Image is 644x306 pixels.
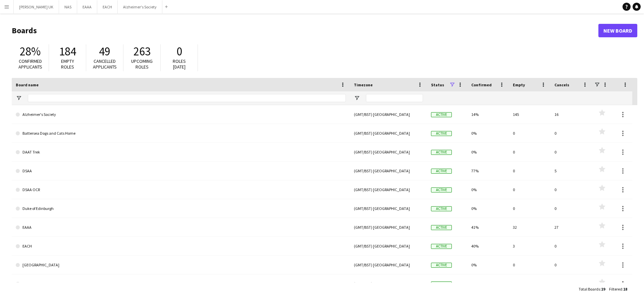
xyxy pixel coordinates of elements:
div: 3 [509,237,550,255]
div: 0 [509,256,550,274]
span: Active [431,131,452,136]
span: 263 [133,44,151,59]
span: Active [431,206,452,211]
span: Board name [16,82,39,87]
span: Active [431,263,452,268]
span: Confirmed applicants [18,58,42,70]
div: (GMT/BST) [GEOGRAPHIC_DATA] [350,274,427,293]
span: Active [431,112,452,117]
a: DAAT Trek [16,143,346,162]
span: 28% [20,44,41,59]
span: Confirmed [471,82,492,87]
span: 49 [99,44,110,59]
div: 0% [467,143,509,161]
span: Cancelled applicants [93,58,117,70]
div: 0% [467,256,509,274]
span: Empty [513,82,525,87]
div: 77% [467,162,509,180]
div: 0 [550,124,592,142]
div: 0% [467,124,509,142]
span: 184 [59,44,76,59]
div: (GMT/BST) [GEOGRAPHIC_DATA] [350,218,427,236]
div: 0% [467,199,509,218]
div: 145 [509,105,550,124]
div: 5 [550,162,592,180]
div: 0 [550,199,592,218]
div: (GMT/BST) [GEOGRAPHIC_DATA] [350,124,427,142]
div: 16 [550,105,592,124]
a: DSAA [16,162,346,180]
span: Status [431,82,444,87]
span: Empty roles [61,58,74,70]
span: Upcoming roles [131,58,153,70]
span: 18 [623,287,627,292]
div: 40% [467,237,509,255]
div: (GMT/BST) [GEOGRAPHIC_DATA] [350,237,427,255]
div: (GMT/BST) [GEOGRAPHIC_DATA] [350,199,427,218]
div: 0 [550,256,592,274]
a: EAAA [16,218,346,237]
div: 0 [550,143,592,161]
input: Board name Filter Input [28,94,346,102]
div: 14% [467,105,509,124]
span: Total Boards [579,287,600,292]
a: EACH [16,237,346,256]
div: 32 [509,218,550,236]
div: (GMT/BST) [GEOGRAPHIC_DATA] [350,180,427,199]
div: (GMT/BST) [GEOGRAPHIC_DATA] [350,105,427,124]
span: Active [431,281,452,287]
div: 0 [509,162,550,180]
a: New Board [598,24,637,37]
div: : [609,282,627,296]
div: 0 [509,124,550,142]
button: Open Filter Menu [354,95,360,101]
button: Alzheimer's Society [118,0,162,13]
div: 0 [509,143,550,161]
a: Duke of Edinburgh [16,199,346,218]
span: Active [431,244,452,249]
button: EAAA [77,0,97,13]
span: Timezone [354,82,373,87]
div: 41% [467,218,509,236]
span: Active [431,225,452,230]
div: 0% [467,180,509,199]
h1: Boards [12,26,598,36]
span: Roles [DATE] [173,58,186,70]
div: 0 [550,237,592,255]
div: (GMT/BST) [GEOGRAPHIC_DATA] [350,162,427,180]
div: 0 [509,180,550,199]
a: NAS [16,274,346,293]
button: [PERSON_NAME] UK [14,0,59,13]
div: 0 [550,274,592,293]
span: 0 [176,44,182,59]
div: (GMT/BST) [GEOGRAPHIC_DATA] [350,143,427,161]
div: : [579,282,605,296]
a: [GEOGRAPHIC_DATA] [16,256,346,274]
button: NAS [59,0,77,13]
span: 19 [601,287,605,292]
div: 0 [509,274,550,293]
div: 0 [550,180,592,199]
div: 27 [550,218,592,236]
div: 0 [509,199,550,218]
span: Cancels [554,82,569,87]
span: Filtered [609,287,622,292]
a: Alzheimer's Society [16,105,346,124]
button: Open Filter Menu [16,95,22,101]
div: 0% [467,274,509,293]
a: DSAA OCR [16,180,346,199]
div: (GMT/BST) [GEOGRAPHIC_DATA] [350,256,427,274]
button: EACH [97,0,118,13]
input: Timezone Filter Input [366,94,423,102]
span: Active [431,169,452,174]
a: Battersea Dogs and Cats Home [16,124,346,143]
span: Active [431,187,452,192]
span: Active [431,150,452,155]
